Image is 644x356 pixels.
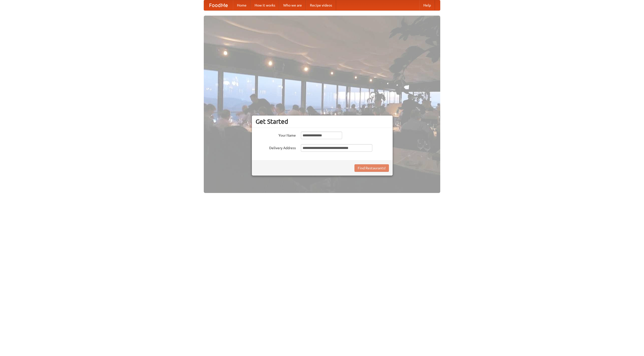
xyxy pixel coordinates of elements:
a: FoodMe [204,0,233,10]
button: Find Restaurants! [354,164,389,172]
a: Help [419,0,435,10]
label: Delivery Address [256,144,296,150]
a: Who we are [279,0,306,10]
h3: Get Started [256,118,389,125]
a: Recipe videos [306,0,336,10]
a: Home [233,0,251,10]
a: How it works [251,0,279,10]
label: Your Name [256,132,296,138]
